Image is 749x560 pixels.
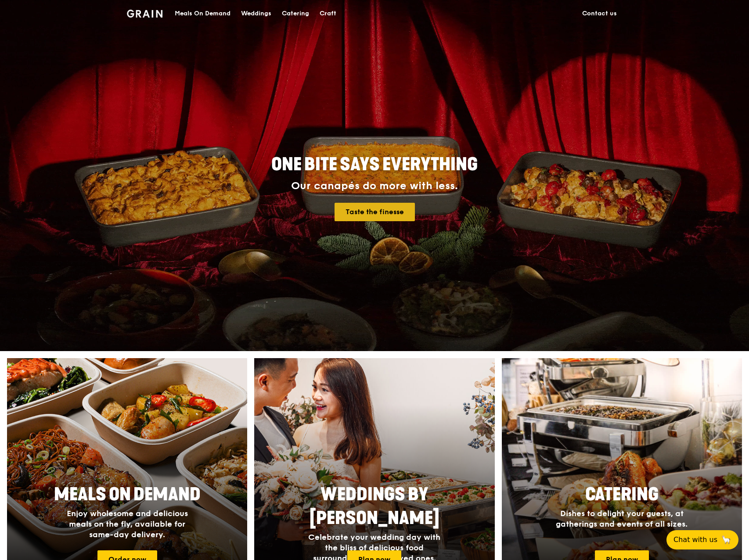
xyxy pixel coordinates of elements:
[721,535,731,545] span: 🦙
[556,509,688,529] span: Dishes to delight your guests, at gatherings and events of all sizes.
[127,10,162,18] img: Grain
[666,530,738,549] button: Chat with us🦙
[67,509,188,539] span: Enjoy wholesome and delicious meals on the fly, available for same-day delivery.
[271,154,478,175] span: ONE BITE SAYS EVERYTHING
[282,0,309,27] div: Catering
[577,0,622,27] a: Contact us
[54,484,201,505] span: Meals On Demand
[216,180,533,192] div: Our canapés do more with less.
[236,0,277,27] a: Weddings
[320,0,336,27] div: Craft
[314,0,342,27] a: Craft
[673,535,717,545] span: Chat with us
[335,203,415,221] a: Taste the finesse
[175,0,230,27] div: Meals On Demand
[277,0,314,27] a: Catering
[585,484,659,505] span: Catering
[241,0,271,27] div: Weddings
[310,484,439,529] span: Weddings by [PERSON_NAME]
